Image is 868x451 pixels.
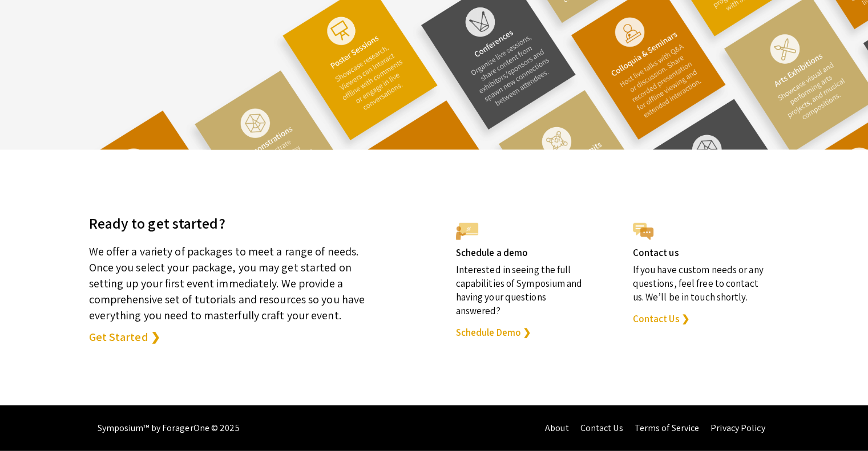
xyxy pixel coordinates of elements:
a: Contact Us [580,422,623,434]
a: Schedule Demo ❯ [456,326,531,339]
a: Get Started ❯ [89,329,160,345]
img: img [456,223,479,240]
h4: Schedule a demo [456,247,594,258]
a: About [545,422,569,434]
p: Interested in seeing the full capabilities of Symposium and having your questions answered? [456,258,594,318]
h4: Contact us [633,247,771,258]
h3: Ready to get started? [89,207,374,233]
div: Symposium™ by ForagerOne © 2025 [98,405,240,451]
a: Contact Us ❯ [633,312,689,326]
a: Terms of Service [634,422,699,434]
iframe: Chat [9,400,49,442]
a: Privacy Policy [710,422,765,434]
p: We offer a variety of packages to meet a range of needs. Once you select your package, you may ge... [89,233,374,323]
img: img [633,223,654,240]
p: If you have custom needs or any questions, feel free to contact us. We’ll be in touch shortly. [633,258,771,304]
